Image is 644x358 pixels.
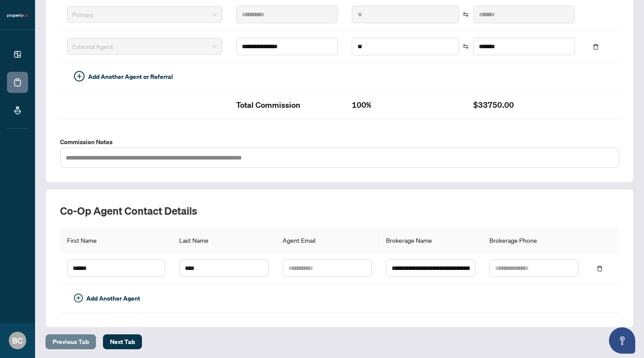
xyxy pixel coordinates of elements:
span: plus-circle [74,71,85,82]
button: Add Another Agent or Referral [67,70,180,84]
h2: 100% [352,98,459,112]
span: swap [463,11,469,18]
button: Next Tab [103,334,142,349]
h2: Total Commission [236,98,338,112]
button: Add Another Agent [67,291,147,305]
th: Brokerage Phone [482,228,586,252]
button: Previous Tab [46,334,96,349]
span: swap [463,43,469,50]
span: Next Tab [110,335,135,349]
span: Primary [72,8,217,21]
th: Agent Email [276,228,379,252]
span: plus-circle [74,294,83,302]
span: delete [597,266,603,272]
th: Last Name [172,228,276,252]
span: External Agent [72,40,217,53]
h2: $33750.00 [473,98,575,112]
span: Previous Tab [53,335,89,349]
th: First Name [60,228,172,252]
span: Add Another Agent [86,294,140,303]
span: Add Another Agent or Referral [88,72,173,82]
label: Commission Notes [60,137,619,147]
h2: Co-op Agent Contact Details [60,204,619,218]
th: Brokerage Name [379,228,482,252]
button: Open asap [609,327,635,354]
span: BC [12,334,23,347]
span: delete [593,44,599,50]
img: logo [7,13,28,18]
